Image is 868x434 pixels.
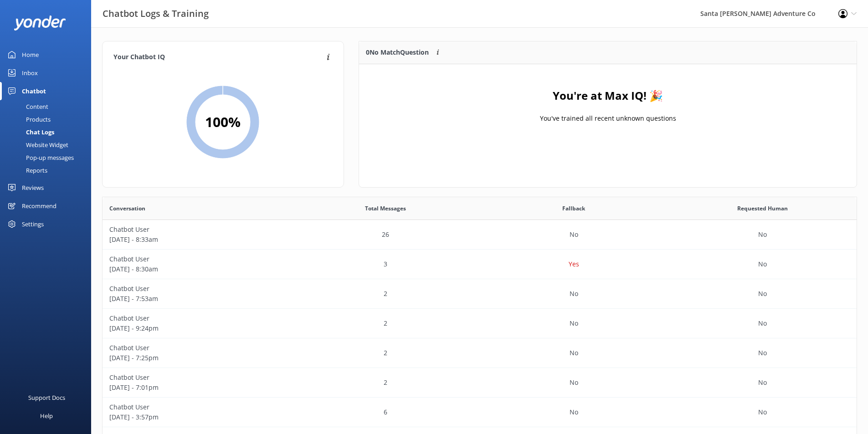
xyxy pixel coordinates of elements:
[109,225,284,235] p: Chatbot User
[5,113,91,126] a: Products
[103,398,857,427] div: row
[570,407,578,417] p: No
[103,220,857,250] div: row
[109,204,145,213] span: Conversation
[109,353,284,363] p: [DATE] - 7:25pm
[109,373,284,383] p: Chatbot User
[539,113,676,123] p: You've trained all recent unknown questions
[5,164,91,177] a: Reports
[758,259,767,269] p: No
[384,378,387,388] p: 2
[109,264,284,274] p: [DATE] - 8:30am
[5,113,51,126] div: Products
[103,368,857,398] div: row
[758,230,767,240] p: No
[382,230,389,240] p: 26
[103,309,857,338] div: row
[5,138,68,151] div: Website Widget
[553,87,663,104] h4: You're at Max IQ! 🎉
[384,348,387,358] p: 2
[109,343,284,353] p: Chatbot User
[22,215,44,233] div: Settings
[758,348,767,358] p: No
[103,250,857,279] div: row
[569,259,579,269] p: Yes
[5,126,54,138] div: Chat Logs
[384,259,387,269] p: 3
[14,15,66,31] img: yonder-white-logo.png
[109,383,284,393] p: [DATE] - 7:01pm
[5,151,91,164] a: Pop-up messages
[384,289,387,299] p: 2
[570,378,578,388] p: No
[109,412,284,422] p: [DATE] - 3:57pm
[737,204,788,213] span: Requested Human
[5,100,48,113] div: Content
[109,235,284,245] p: [DATE] - 8:33am
[28,388,65,407] div: Support Docs
[359,64,857,155] div: grid
[103,279,857,309] div: row
[365,204,406,213] span: Total Messages
[5,126,91,138] a: Chat Logs
[205,111,241,133] h2: 100 %
[366,47,429,57] p: 0 No Match Question
[758,289,767,299] p: No
[109,313,284,323] p: Chatbot User
[384,318,387,328] p: 2
[103,6,209,21] h3: Chatbot Logs & Training
[22,179,44,197] div: Reviews
[22,46,39,64] div: Home
[758,378,767,388] p: No
[5,138,91,151] a: Website Widget
[5,151,74,164] div: Pop-up messages
[562,204,585,213] span: Fallback
[22,64,38,82] div: Inbox
[570,318,578,328] p: No
[109,254,284,264] p: Chatbot User
[5,164,47,177] div: Reports
[570,289,578,299] p: No
[758,318,767,328] p: No
[22,197,56,215] div: Recommend
[40,407,53,425] div: Help
[384,407,387,417] p: 6
[22,82,46,100] div: Chatbot
[109,294,284,304] p: [DATE] - 7:53am
[5,100,91,113] a: Content
[109,323,284,333] p: [DATE] - 9:24pm
[109,284,284,294] p: Chatbot User
[758,407,767,417] p: No
[103,338,857,368] div: row
[109,402,284,412] p: Chatbot User
[570,230,578,240] p: No
[570,348,578,358] p: No
[113,52,324,62] h4: Your Chatbot IQ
